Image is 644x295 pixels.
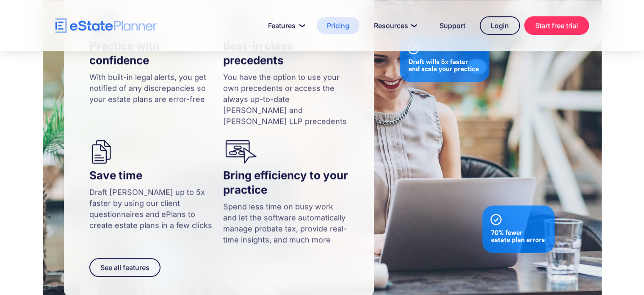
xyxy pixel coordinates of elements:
[223,39,348,67] h4: Best-in class precedents
[364,17,425,34] a: Resources
[89,258,160,277] a: See all features
[89,72,215,105] p: With built-in legal alerts, you get notified of any discrepancies so your estate plans are error-...
[223,201,348,245] p: Spend less time on busy work and let the software automatically manage probate tax, provide real-...
[89,168,215,183] h4: Save time
[480,16,520,35] a: Login
[317,17,359,34] a: Pricing
[258,17,312,34] a: Features
[89,140,195,164] img: icon for eState Planner, helping lawyers save time
[223,72,348,127] p: You have the option to use your own precedents or access the always up-to-date [PERSON_NAME] and ...
[524,16,589,35] a: Start free trial
[89,39,215,67] h4: Practice with confidence
[223,168,348,197] h4: Bring efficiency to your practice
[223,140,329,164] img: icon that highlights efficiency for estate lawyers
[429,17,475,34] a: Support
[89,187,215,231] p: Draft [PERSON_NAME] up to 5x faster by using our client questionnaires and ePlans to create estat...
[55,18,157,33] a: home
